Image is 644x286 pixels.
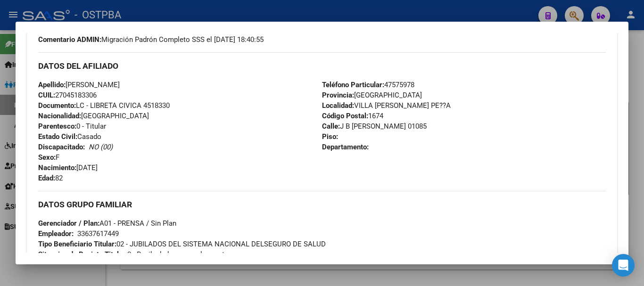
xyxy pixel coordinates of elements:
[38,240,116,248] strong: Tipo Beneficiario Titular:
[38,101,170,110] span: LC - LIBRETA CIVICA 4518330
[38,81,120,89] span: [PERSON_NAME]
[322,101,354,110] strong: Localidad:
[38,101,76,110] strong: Documento:
[38,143,85,151] strong: Discapacitado:
[38,250,127,259] strong: Situacion de Revista Titular:
[38,91,55,99] strong: CUIL:
[38,199,606,210] h3: DATOS GRUPO FAMILIAR
[322,81,384,89] strong: Teléfono Particular:
[77,229,119,239] div: 33637617449
[38,81,66,89] strong: Apellido:
[38,35,101,44] strong: Comentario ADMIN:
[38,219,176,228] span: A01 - PRENSA / Sin Plan
[38,153,59,162] span: F
[38,132,77,141] strong: Estado Civil:
[322,122,427,131] span: J B [PERSON_NAME] 01085
[38,112,81,120] strong: Nacionalidad:
[89,143,113,151] i: NO (00)
[38,34,264,45] span: Migración Padrón Completo SSS el [DATE] 18:40:55
[38,163,98,172] span: [DATE]
[322,101,451,110] span: VILLA [PERSON_NAME] PE??A
[322,91,354,99] strong: Provincia:
[322,81,414,89] span: 47575978
[322,91,422,99] span: [GEOGRAPHIC_DATA]
[38,229,74,238] strong: Empleador:
[38,153,56,162] strong: Sexo:
[322,122,340,131] strong: Calle:
[38,91,97,99] span: 27045183306
[38,112,149,120] span: [GEOGRAPHIC_DATA]
[612,254,635,277] div: Open Intercom Messenger
[38,250,228,259] span: 0 - Recibe haberes regularmente
[38,219,99,228] strong: Gerenciador / Plan:
[38,240,326,248] span: 02 - JUBILADOS DEL SISTEMA NACIONAL DELSEGURO DE SALUD
[38,122,76,131] strong: Parentesco:
[38,132,101,141] span: Casado
[322,143,369,151] strong: Departamento:
[38,174,55,182] strong: Edad:
[38,122,106,131] span: 0 - Titular
[322,132,338,141] strong: Piso:
[38,163,76,172] strong: Nacimiento:
[322,112,383,120] span: 1674
[322,112,368,120] strong: Código Postal:
[38,61,606,71] h3: DATOS DEL AFILIADO
[38,174,63,182] span: 82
